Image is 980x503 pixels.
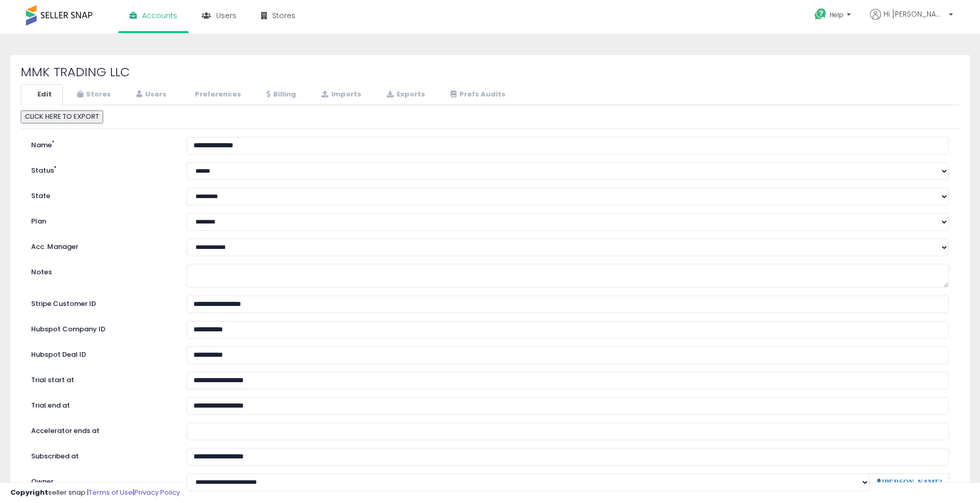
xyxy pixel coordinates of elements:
strong: Copyright [10,487,48,497]
label: Name [23,137,179,150]
label: State [23,188,179,201]
span: Users [216,10,236,21]
label: Trial end at [23,397,179,411]
span: Hi [PERSON_NAME] [884,9,946,19]
label: Hubspot Deal ID [23,346,179,360]
a: Billing [253,84,307,105]
label: Acc. Manager [23,239,179,252]
label: Subscribed at [23,448,179,462]
a: Prefs Audits [437,84,516,105]
label: Stripe Customer ID [23,296,179,309]
button: CLICK HERE TO EXPORT [21,110,103,123]
label: Owner [31,477,53,487]
span: Stores [272,10,296,21]
div: seller snap | | [10,488,180,498]
label: Notes [23,264,179,277]
a: Terms of Use [89,487,133,497]
a: Privacy Policy [134,487,180,497]
h2: MMK TRADING LLC [21,65,959,79]
a: Hi [PERSON_NAME] [870,9,953,32]
a: Preferences [178,84,252,105]
a: Stores [64,84,122,105]
a: Exports [373,84,436,105]
a: Edit [21,84,63,105]
label: Accelerator ends at [23,423,179,436]
a: [PERSON_NAME] [876,479,942,486]
label: Trial start at [23,372,179,385]
a: Users [123,84,177,105]
label: Status [23,162,179,176]
label: Hubspot Company ID [23,321,179,334]
a: Imports [308,84,372,105]
span: Accounts [142,10,177,21]
i: Get Help [814,8,827,21]
label: Plan [23,213,179,227]
span: Help [830,10,844,19]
